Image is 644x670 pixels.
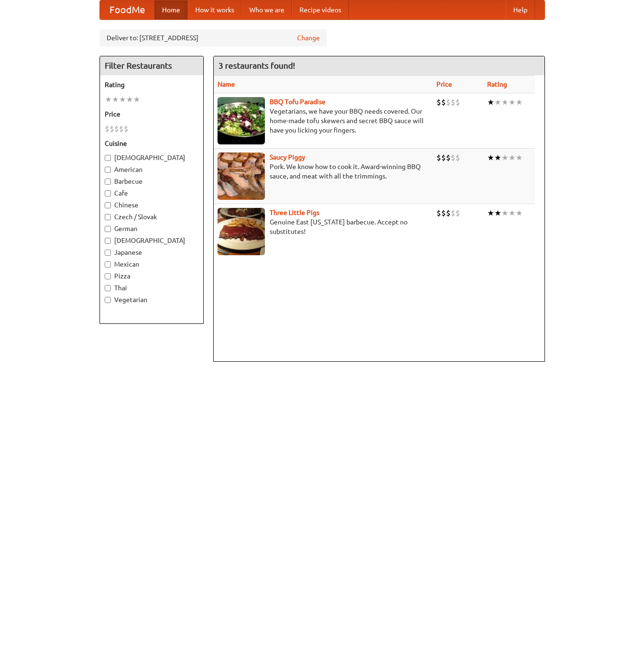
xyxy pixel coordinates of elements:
input: [DEMOGRAPHIC_DATA] [105,238,111,244]
input: German [105,226,111,232]
a: Recipe videos [292,0,349,19]
label: Cafe [105,188,199,198]
input: Thai [105,285,111,291]
input: Czech / Slovak [105,214,111,220]
label: Vegetarian [105,295,199,304]
li: ★ [487,97,494,107]
li: $ [451,208,455,218]
li: $ [119,124,124,134]
li: ★ [508,152,516,163]
a: Who we are [242,0,292,19]
input: American [105,167,111,173]
li: ★ [494,97,501,107]
label: German [105,224,199,233]
p: Pork. We know how to cook it. Award-winning BBQ sauce, and meat with all the trimmings. [218,162,429,181]
li: $ [451,97,455,107]
h4: Filter Restaurants [100,56,203,75]
label: Chinese [105,200,199,210]
li: $ [455,97,460,107]
div: Deliver to: [STREET_ADDRESS] [100,29,327,46]
li: ★ [501,208,508,218]
a: Rating [487,80,507,88]
img: tofuparadise.jpg [218,97,265,144]
input: Chinese [105,202,111,208]
li: $ [446,97,451,107]
label: Thai [105,283,199,293]
a: Change [297,33,320,43]
li: $ [441,152,446,163]
li: ★ [516,208,523,218]
li: $ [436,208,441,218]
label: [DEMOGRAPHIC_DATA] [105,236,199,245]
label: Czech / Slovak [105,212,199,222]
label: [DEMOGRAPHIC_DATA] [105,153,199,162]
input: Japanese [105,250,111,256]
a: Saucy Piggy [270,153,305,161]
li: $ [455,152,460,163]
input: Pizza [105,273,111,279]
p: Genuine East [US_STATE] barbecue. Accept no substitutes! [218,217,429,236]
li: ★ [487,152,494,163]
li: ★ [494,208,501,218]
li: $ [109,124,114,134]
li: ★ [105,94,112,105]
li: $ [441,97,446,107]
a: FoodMe [100,0,154,19]
li: ★ [516,152,523,163]
li: $ [446,152,451,163]
li: ★ [508,208,516,218]
label: Japanese [105,248,199,257]
li: ★ [112,94,119,105]
li: ★ [494,152,501,163]
input: Vegetarian [105,297,111,303]
img: saucy.jpg [218,152,265,200]
h5: Rating [105,80,199,89]
label: American [105,165,199,174]
li: $ [446,208,451,218]
a: Price [436,80,452,88]
a: Three Little Pigs [270,209,319,216]
input: Cafe [105,190,111,197]
li: $ [436,152,441,163]
ng-pluralize: 3 restaurants found! [218,61,295,70]
a: Name [218,80,235,88]
input: Barbecue [105,179,111,185]
input: [DEMOGRAPHIC_DATA] [105,155,111,161]
li: $ [105,124,109,134]
a: Help [506,0,535,19]
li: ★ [508,97,516,107]
label: Barbecue [105,177,199,186]
li: ★ [119,94,126,105]
a: Home [154,0,188,19]
a: BBQ Tofu Paradise [270,98,326,106]
h5: Cuisine [105,139,199,148]
label: Pizza [105,271,199,281]
li: $ [441,208,446,218]
li: $ [451,152,455,163]
li: ★ [501,97,508,107]
li: ★ [501,152,508,163]
li: $ [124,124,128,134]
li: ★ [126,94,133,105]
a: How it works [188,0,242,19]
img: littlepigs.jpg [218,208,265,255]
p: Vegetarians, we have your BBQ needs covered. Our home-made tofu skewers and secret BBQ sauce will... [218,107,429,135]
label: Mexican [105,259,199,269]
li: $ [436,97,441,107]
li: $ [114,124,119,134]
li: $ [455,208,460,218]
li: ★ [516,97,523,107]
li: ★ [133,94,140,105]
h5: Price [105,109,199,119]
input: Mexican [105,261,111,268]
li: ★ [487,208,494,218]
